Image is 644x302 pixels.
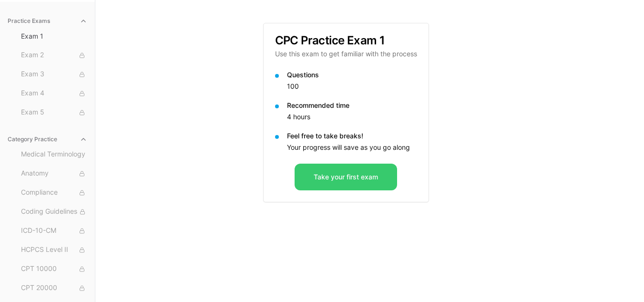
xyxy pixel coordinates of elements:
[21,69,87,80] span: Exam 3
[295,164,397,190] button: Take your first exam
[17,86,91,101] button: Exam 4
[275,49,417,59] p: Use this exam to get familiar with the process
[17,67,91,82] button: Exam 3
[21,50,87,61] span: Exam 2
[21,283,87,293] span: CPT 20000
[17,281,91,296] button: CPT 20000
[17,261,91,277] button: CPT 10000
[21,187,87,198] span: Compliance
[4,13,91,29] button: Practice Exams
[17,242,91,258] button: HCPCS Level II
[17,147,91,162] button: Medical Terminology
[275,35,417,46] h3: CPC Practice Exam 1
[17,185,91,200] button: Compliance
[17,48,91,63] button: Exam 2
[4,132,91,147] button: Category Practice
[21,264,87,274] span: CPT 10000
[287,70,417,80] p: Questions
[21,226,87,236] span: ICD-10-CM
[21,168,87,179] span: Anatomy
[17,204,91,219] button: Coding Guidelines
[287,112,417,122] p: 4 hours
[21,31,87,41] span: Exam 1
[21,207,87,217] span: Coding Guidelines
[17,29,91,44] button: Exam 1
[17,166,91,181] button: Anatomy
[17,223,91,239] button: ICD-10-CM
[21,149,87,160] span: Medical Terminology
[21,245,87,255] span: HCPCS Level II
[21,88,87,99] span: Exam 4
[21,107,87,118] span: Exam 5
[287,101,417,110] p: Recommended time
[287,131,417,141] p: Feel free to take breaks!
[287,82,417,91] p: 100
[17,105,91,120] button: Exam 5
[287,143,417,152] p: Your progress will save as you go along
